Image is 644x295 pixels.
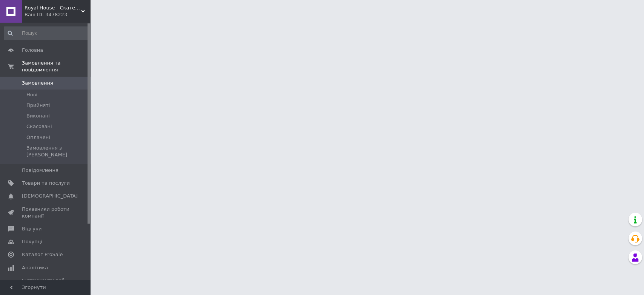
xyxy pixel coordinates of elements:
span: Показники роботи компанії [22,206,70,219]
span: Прийняті [26,102,50,109]
span: Аналітика [22,264,48,271]
span: Головна [22,47,43,54]
span: [DEMOGRAPHIC_DATA] [22,193,78,199]
span: Оплачені [26,134,50,141]
span: Товари та послуги [22,180,70,187]
span: Royal House - Скатертини на стіл [25,5,81,11]
span: Інструменти веб-майстра та SEO [22,277,70,291]
span: Замовлення з [PERSON_NAME] [26,145,88,158]
div: Ваш ID: 3478223 [25,11,91,18]
input: Пошук [4,26,89,40]
span: Виконані [26,113,50,119]
span: Покупці [22,238,42,245]
span: Замовлення [22,80,53,86]
span: Скасовані [26,123,52,130]
span: Замовлення та повідомлення [22,60,91,73]
span: Нові [26,91,37,98]
span: Повідомлення [22,167,58,174]
span: Каталог ProSale [22,251,63,258]
span: Відгуки [22,225,41,232]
